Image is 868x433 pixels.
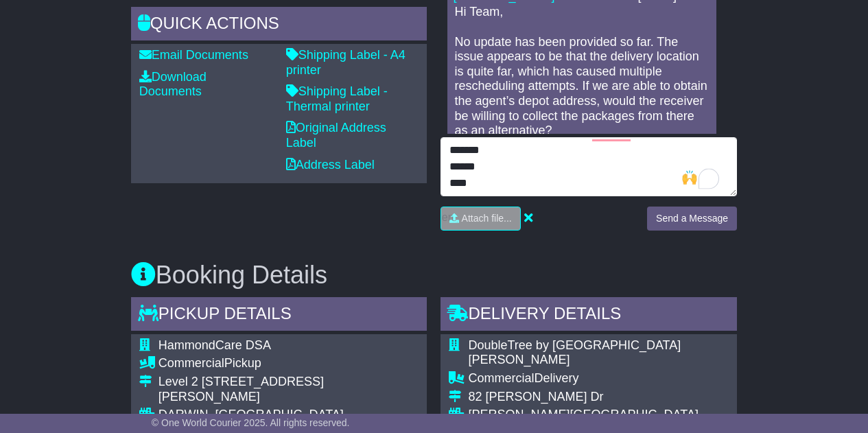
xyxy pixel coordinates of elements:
div: Level 2 [STREET_ADDRESS][PERSON_NAME] [159,375,419,404]
a: Shipping Label - A4 printer [286,48,406,77]
span: © One World Courier 2025. All rights reserved. [152,417,350,428]
a: Download Documents [139,70,207,99]
div: 82 [PERSON_NAME] Dr [468,390,729,405]
div: DARWIN, [GEOGRAPHIC_DATA] [159,408,419,423]
div: Delivery [468,371,729,386]
button: Send a Message [647,207,737,231]
div: Pickup Details [131,297,427,334]
span: Commercial [468,371,534,385]
a: Original Address Label [286,121,386,150]
span: HammondCare DSA [159,338,271,352]
div: Pickup [159,356,419,371]
span: DoubleTree by [GEOGRAPHIC_DATA][PERSON_NAME] [468,338,681,367]
textarea: To enrich screen reader interactions, please activate Accessibility in Grammarly extension settings [441,137,737,196]
div: Delivery Details [441,297,737,334]
a: Address Label [286,158,375,172]
p: Hi Team, No update has been provided so far. The issue appears to be that the delivery location i... [454,5,709,183]
span: Commercial [159,356,224,370]
div: Quick Actions [131,7,427,44]
a: Shipping Label - Thermal printer [286,84,388,113]
a: Email Documents [139,48,248,62]
h3: Booking Details [131,261,737,289]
